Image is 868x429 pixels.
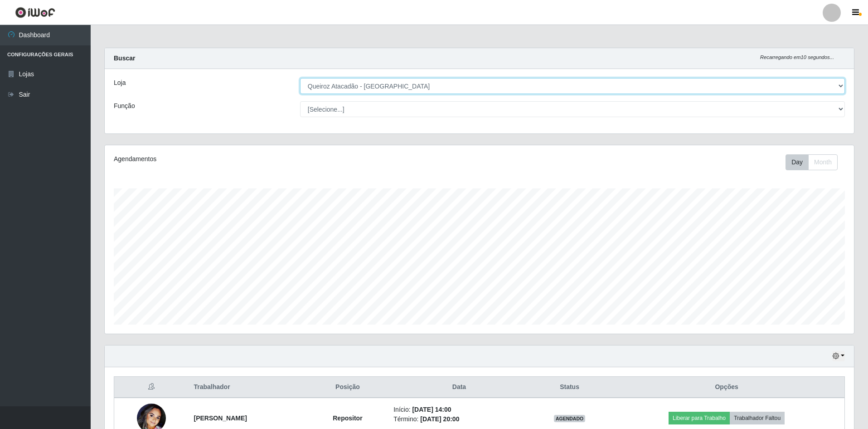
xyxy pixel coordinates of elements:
[114,78,126,88] label: Loja
[530,377,609,398] th: Status
[760,54,834,60] i: Recarregando em 10 segundos...
[786,154,838,170] div: First group
[307,377,388,398] th: Posição
[114,101,135,111] label: Função
[393,414,525,424] li: Término:
[554,415,586,422] span: AGENDADO
[194,414,247,422] strong: [PERSON_NAME]
[786,154,845,170] div: Toolbar with button groups
[412,406,451,413] time: [DATE] 14:00
[808,154,838,170] button: Month
[393,405,525,414] li: Início:
[114,54,135,62] strong: Buscar
[730,412,785,424] button: Trabalhador Faltou
[15,7,55,18] img: CoreUI Logo
[669,412,730,424] button: Liberar para Trabalho
[388,377,530,398] th: Data
[114,154,411,164] div: Agendamentos
[609,377,844,398] th: Opções
[333,414,362,422] strong: Repositor
[188,377,307,398] th: Trabalhador
[420,415,459,423] time: [DATE] 20:00
[786,154,809,170] button: Day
